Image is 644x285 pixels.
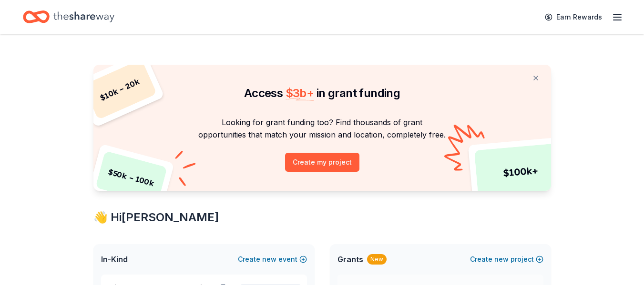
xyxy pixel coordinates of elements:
[82,59,157,120] div: $ 10k – 20k
[285,153,359,172] button: Create my project
[23,6,114,28] a: Home
[101,254,128,265] span: In-Kind
[286,86,314,100] span: $ 3b +
[93,210,551,225] div: 👋 Hi [PERSON_NAME]
[262,254,276,265] span: new
[539,9,608,26] a: Earn Rewards
[470,254,543,265] button: Createnewproject
[367,254,387,265] div: New
[337,254,363,265] span: Grants
[244,86,400,100] span: Access in grant funding
[238,254,307,265] button: Createnewevent
[494,254,509,265] span: new
[105,116,540,141] p: Looking for grant funding too? Find thousands of grant opportunities that match your mission and ...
